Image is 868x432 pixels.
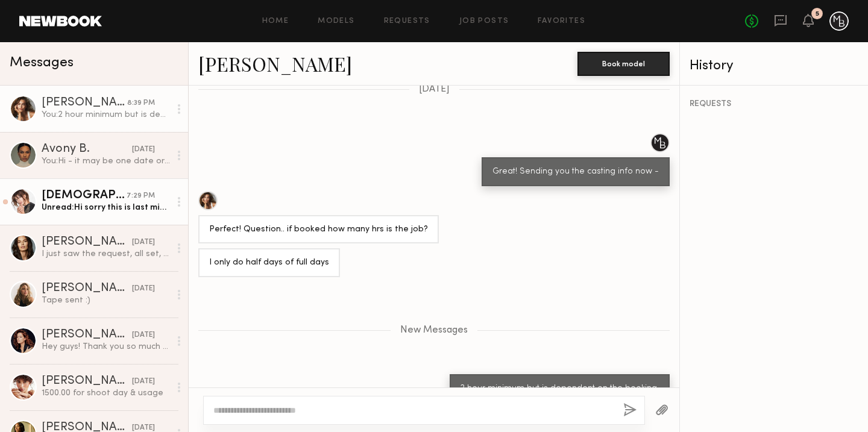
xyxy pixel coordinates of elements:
button: Book model [577,52,670,76]
div: Hey guys! Thank you so much for reaching out! I’m booked out until [DATE] [42,341,170,352]
div: [DATE] [132,237,155,248]
div: I just saw the request, all set, thank you ☺️ Have a great evening. [42,248,170,260]
div: [DATE] [132,283,155,295]
div: 8:39 PM [127,98,155,109]
span: Messages [10,56,74,70]
div: [PERSON_NAME] [42,283,132,295]
span: New Messages [400,325,468,336]
div: You: Hi - it may be one date or it may be multiple depending on who we book and for which campaig... [42,155,170,167]
div: [PERSON_NAME] [42,97,127,109]
div: 5 [816,11,819,17]
div: [DATE] [132,330,155,341]
div: [DATE] [132,144,155,155]
a: Models [318,17,354,25]
div: 7:29 PM [127,190,155,202]
div: [PERSON_NAME] [42,375,132,387]
div: REQUESTS [690,100,858,108]
div: Avony B. [42,143,132,155]
div: Unread: Hi sorry this is last minute. is there any chance i can come at 12 for the casting [DATE]? [42,202,170,213]
div: I only do half days of full days [209,256,329,270]
div: [DATE] [132,376,155,387]
div: 2 hour minimum but is dependent on the booking. [461,382,659,396]
a: [PERSON_NAME] [198,51,352,77]
div: [DEMOGRAPHIC_DATA][PERSON_NAME] [42,190,127,202]
div: History [690,59,858,73]
a: Home [262,17,289,25]
div: Perfect! Question.. if booked how many hrs is the job? [209,223,428,237]
a: Requests [384,17,430,25]
a: Job Posts [459,17,509,25]
a: Favorites [538,17,585,25]
div: You: 2 hour minimum but is dependent on the booking. [42,109,170,121]
div: Tape sent :) [42,295,170,306]
span: [DATE] [419,84,450,95]
div: [PERSON_NAME] [42,236,132,248]
div: [PERSON_NAME] [42,329,132,341]
div: Great! Sending you the casting info now - [492,165,659,179]
div: 1500.00 for shoot day & usage [42,387,170,399]
a: Book model [577,58,670,68]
